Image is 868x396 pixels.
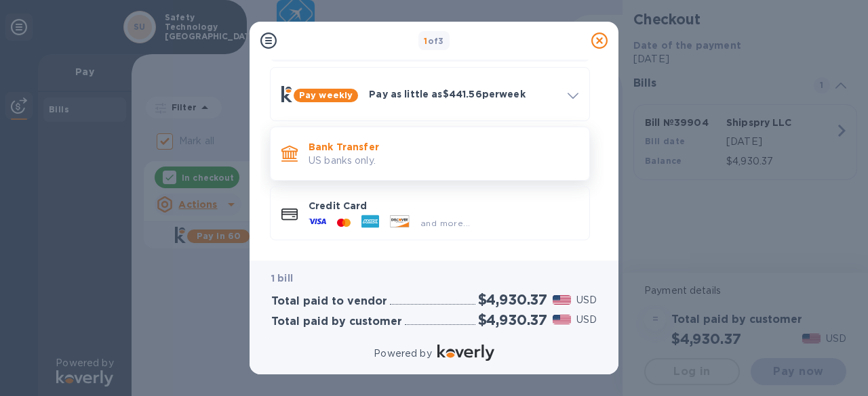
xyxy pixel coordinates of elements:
h3: Total paid by customer [271,315,402,328]
b: Pay weekly [299,90,353,100]
span: and more... [420,218,470,228]
p: Credit Card [309,199,578,213]
p: Bank Transfer [309,140,578,154]
p: USD [576,313,597,327]
p: Pay as little as $441.56 per week [369,87,557,101]
b: 1 bill [271,273,293,284]
span: 1 [424,36,427,46]
img: USD [553,315,571,324]
h2: $4,930.37 [478,291,547,308]
h3: Total paid to vendor [271,295,387,308]
p: US banks only. [309,154,578,168]
h2: $4,930.37 [478,311,547,328]
b: of 3 [424,36,444,46]
img: Logo [437,345,494,361]
img: USD [553,295,571,305]
p: Powered by [374,347,431,361]
p: USD [576,293,597,307]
